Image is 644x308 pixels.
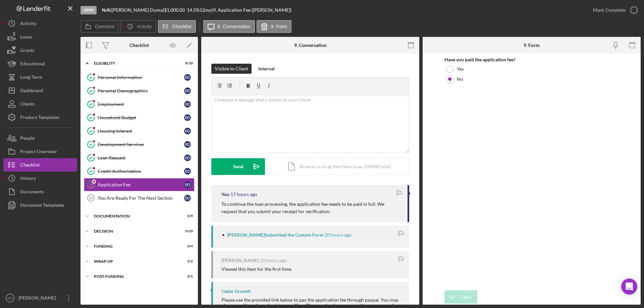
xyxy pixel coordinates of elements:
button: People [3,131,77,145]
div: Educational [20,57,45,72]
div: Open [80,6,97,14]
div: [PERSON_NAME] [17,291,60,306]
div: Send [233,158,244,175]
button: Save [444,290,477,304]
div: 9. Conversation [294,43,327,48]
div: You [221,192,229,197]
div: Funding [94,244,176,248]
div: E D [184,155,191,161]
a: Clients [3,97,77,111]
div: Household Budget [98,115,184,120]
label: Activity [137,24,152,29]
time: 2025-08-13 17:40 [260,258,287,263]
a: 9Application FeeED [84,178,195,191]
div: Documentation [94,214,176,218]
button: KS[PERSON_NAME] [3,291,77,305]
button: Educational [3,57,77,70]
label: Checklist [172,24,192,29]
div: E D [184,74,191,81]
a: 10You Are Ready For The Next SectionED [84,191,195,205]
div: Dashboard [20,84,43,99]
label: Overview [95,24,114,29]
button: Visible to Client [211,64,252,74]
button: Long-Term [3,70,77,84]
button: Grants [3,44,77,57]
button: Activity [3,17,77,30]
div: 9. Form [524,43,540,48]
div: History [20,172,36,187]
button: History [3,172,77,185]
div: Project Overview [20,145,57,160]
button: Product Templates [3,111,77,124]
div: E D [184,168,191,175]
button: Checklist [3,158,77,172]
button: Internal [255,64,278,74]
div: People [20,131,35,146]
div: Open Intercom Messenger [621,279,637,295]
div: 0 / 10 [181,229,193,233]
div: 0 / 9 [181,214,193,218]
div: E D [184,141,191,148]
time: 2025-08-13 20:51 [230,192,257,197]
button: Activity [120,20,156,33]
div: 8 / 10 [181,61,193,65]
div: 0 / 1 [181,274,193,279]
div: Housing Interest [98,128,184,134]
button: Mark Complete [586,3,641,17]
div: E D [184,195,191,201]
button: Checklist [158,20,196,33]
div: Decision [94,229,176,233]
label: Yes [457,66,464,72]
button: 9. Form [257,20,291,33]
a: Housing InterestED [84,124,195,138]
a: EmploymentED [84,98,195,111]
div: Mark Complete [593,3,626,17]
button: Document Templates [3,198,77,212]
b: N/A [102,7,110,13]
div: Loans [20,30,32,45]
div: Documents [20,185,44,200]
div: $1,000.00 [164,7,187,13]
button: Send [211,158,265,175]
button: Loans [3,30,77,44]
div: Long-Term [20,70,42,85]
div: Document Templates [20,198,64,213]
div: You Are Ready For The Next Section [98,195,184,201]
div: 0 / 2 [181,259,193,263]
a: Loan RequestED [84,151,195,165]
div: Personal Information [98,75,184,80]
tspan: 10 [89,196,93,200]
div: E D [184,128,191,134]
div: Loan Request [98,155,184,161]
a: Personal InformationED [84,71,195,84]
label: 9. Conversation [218,24,251,29]
label: No [457,76,463,82]
div: Grants [20,44,34,59]
div: Activity [20,17,37,32]
a: Project Overview [3,145,77,158]
div: Visible to Client [215,64,248,74]
div: Application Fee [98,182,184,187]
label: 9. Form [271,24,287,29]
div: Checklist [20,158,40,173]
button: Dashboard [3,84,77,97]
div: | 9. Application Fee ([PERSON_NAME]) [212,7,291,13]
button: Documents [3,185,77,198]
div: Employment [98,102,184,107]
div: E D [184,181,191,188]
div: | [102,7,112,13]
div: 14.5 % [187,7,200,13]
div: Product Templates [20,111,59,126]
div: [PERSON_NAME] [221,258,259,263]
div: 12 mo [200,7,212,13]
div: E D [184,101,191,108]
